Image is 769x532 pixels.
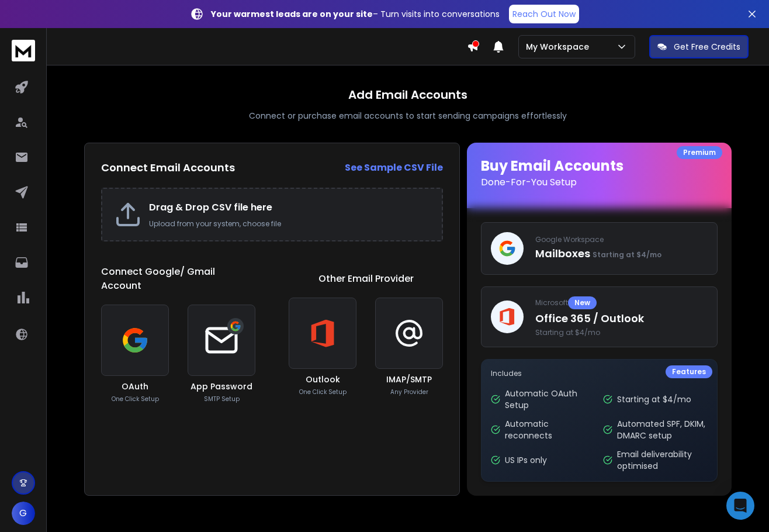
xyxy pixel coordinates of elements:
p: Automated SPF, DKIM, DMARC setup [617,418,708,441]
div: Features [666,365,712,378]
h3: IMAP/SMTP [386,374,432,385]
p: US IPs only [505,454,547,466]
div: New [568,296,597,309]
h1: Connect Google/ Gmail Account [101,265,255,293]
p: My Workspace [526,41,594,53]
p: Any Provider [390,388,428,396]
button: G [12,502,35,525]
p: One Click Setup [299,388,347,396]
h2: Drag & Drop CSV file here [149,201,430,215]
p: Upload from your system, choose file [149,219,430,229]
span: Starting at $4/mo [535,328,708,337]
p: Automatic reconnects [505,418,596,441]
p: – Turn visits into conversations [211,8,500,20]
h1: Add Email Accounts [348,87,467,103]
p: Automatic OAuth Setup [505,388,596,411]
div: Premium [677,146,722,159]
a: See Sample CSV File [345,161,443,175]
h1: Buy Email Accounts [481,157,718,189]
strong: See Sample CSV File [345,161,443,174]
p: One Click Setup [112,395,159,403]
strong: Your warmest leads are on your site [211,8,373,20]
button: Get Free Credits [649,35,749,58]
h3: App Password [190,381,252,392]
span: Starting at $4/mo [593,250,661,260]
p: Starting at $4/mo [617,393,691,405]
p: Email deliverability optimised [617,448,708,472]
img: logo [12,40,35,61]
p: Office 365 / Outlook [535,310,708,327]
p: Google Workspace [535,235,708,244]
p: Get Free Credits [674,41,740,53]
p: Mailboxes [535,246,708,262]
p: Microsoft [535,296,708,309]
h3: Outlook [306,374,340,385]
p: Reach Out Now [512,8,576,20]
h2: Connect Email Accounts [101,160,235,176]
p: Includes [491,369,708,378]
p: Done-For-You Setup [481,175,718,189]
p: Connect or purchase email accounts to start sending campaigns effortlessly [249,110,567,122]
h1: Other Email Provider [318,272,414,286]
a: Reach Out Now [509,5,579,23]
h3: OAuth [122,381,148,392]
div: Open Intercom Messenger [726,492,754,520]
p: SMTP Setup [204,395,240,403]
